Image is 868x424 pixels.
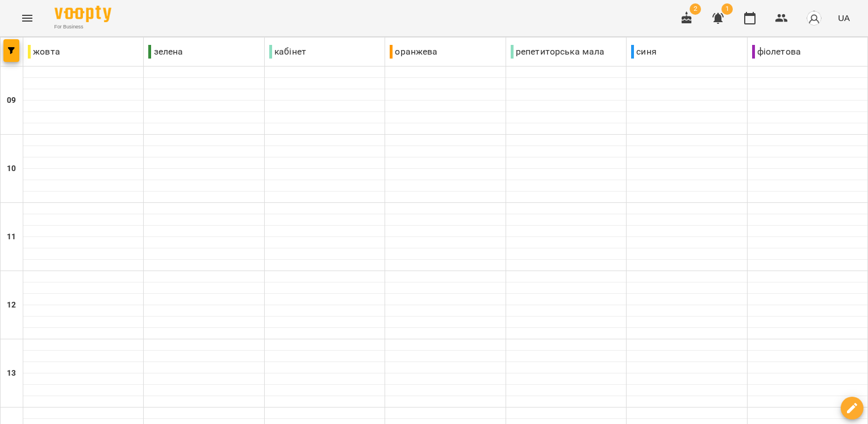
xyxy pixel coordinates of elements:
p: зелена [148,45,183,59]
p: жовта [28,45,60,59]
h6: 12 [7,299,16,311]
h6: 11 [7,231,16,243]
h6: 13 [7,367,16,380]
img: avatar_s.png [806,10,822,26]
p: репетиторська мала [511,45,605,59]
span: For Business [55,23,111,31]
p: синя [631,45,657,59]
span: 1 [721,3,733,15]
button: UA [833,7,854,28]
span: UA [838,12,850,24]
h6: 09 [7,94,16,107]
img: Voopty Logo [55,6,111,22]
p: кабінет [269,45,306,59]
span: 2 [690,3,701,15]
button: Menu [14,5,41,32]
p: оранжева [390,45,437,59]
p: фіолетова [752,45,801,59]
h6: 10 [7,163,16,175]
